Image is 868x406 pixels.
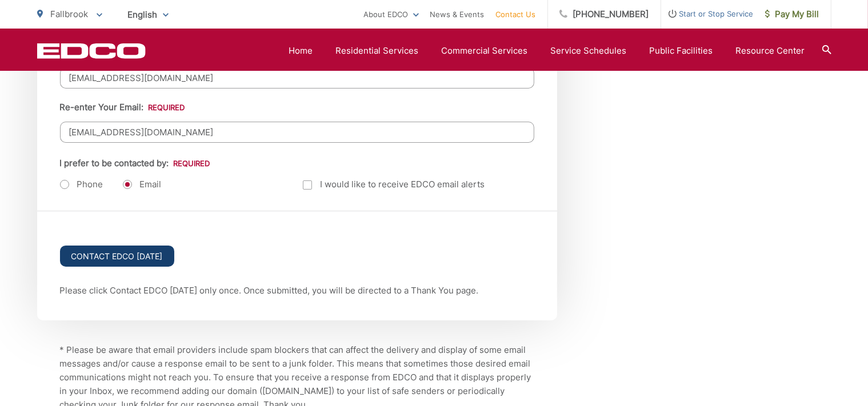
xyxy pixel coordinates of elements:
a: About EDCO [364,7,419,21]
a: Residential Services [336,44,419,58]
a: EDCD logo. Return to the homepage. [37,43,146,59]
span: Pay My Bill [765,7,819,21]
a: Contact Us [496,7,536,21]
a: News & Events [430,7,485,21]
a: Home [289,44,313,58]
label: I would like to receive EDCO email alerts [303,178,485,191]
label: Phone [60,179,103,190]
span: Fallbrook [51,9,89,19]
span: English [119,5,177,25]
a: Resource Center [736,44,805,58]
label: Re-enter Your Email: [60,102,185,112]
a: Service Schedules [551,44,627,58]
a: Public Facilities [650,44,713,58]
input: Contact EDCO [DATE] [60,246,174,267]
label: Email [123,179,162,190]
p: Please click Contact EDCO [DATE] only once. Once submitted, you will be directed to a Thank You p... [60,284,534,298]
a: Commercial Services [442,44,528,58]
label: I prefer to be contacted by: [60,158,210,168]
